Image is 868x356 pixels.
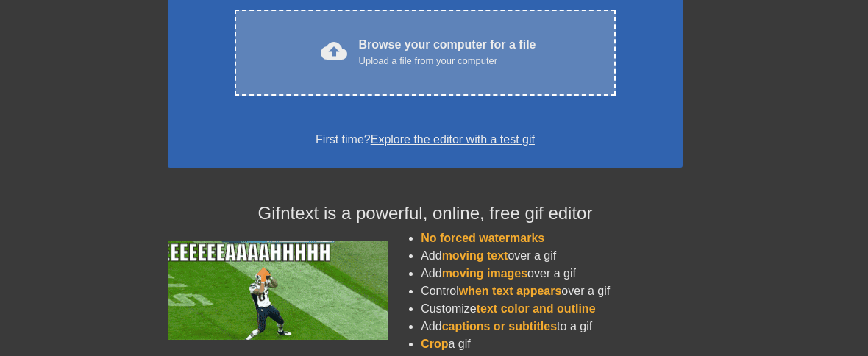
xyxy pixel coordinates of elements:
[168,203,683,224] h4: Gifntext is a powerful, online, free gif editor
[421,335,683,353] li: a gif
[421,265,683,282] li: Add over a gif
[187,131,664,149] div: First time?
[421,247,683,265] li: Add over a gif
[359,54,536,68] div: Upload a file from your computer
[477,302,596,315] span: text color and outline
[442,249,508,262] span: moving text
[442,320,557,332] span: captions or subtitles
[442,267,527,280] span: moving images
[371,133,535,146] a: Explore the editor with a test gif
[421,318,683,335] li: Add to a gif
[421,282,683,300] li: Control over a gif
[421,300,683,318] li: Customize
[421,338,448,350] span: Crop
[421,232,544,244] span: No forced watermarks
[168,241,388,340] img: football_small.gif
[459,285,562,297] span: when text appears
[359,36,536,68] div: Browse your computer for a file
[321,38,347,64] span: cloud_upload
